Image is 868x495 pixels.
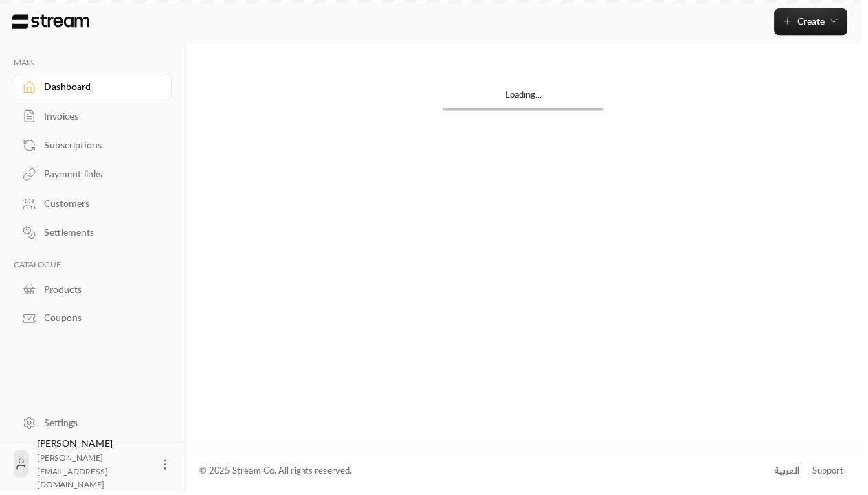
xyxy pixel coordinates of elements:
div: Settings [45,419,156,433]
div: Payment links [45,168,156,182]
a: Products [14,278,173,305]
div: Invoices [45,110,156,124]
a: Dashboard [14,74,173,101]
a: Coupons [14,307,173,334]
a: Invoices [14,104,173,131]
p: MAIN [14,58,173,69]
p: CATALOGUE [14,261,173,272]
div: Coupons [45,313,156,327]
div: © 2025 Stream Co. All rights reserved. [201,467,355,481]
img: Logo [11,14,91,30]
a: Settings [14,412,173,439]
span: [PERSON_NAME][EMAIL_ADDRESS][DOMAIN_NAME] [37,456,109,494]
div: Products [45,285,156,298]
a: Customers [14,192,173,219]
div: Settlements [45,228,156,241]
button: Create [780,8,854,36]
span: Create [803,15,831,27]
div: Loading... [447,89,608,109]
a: Subscriptions [14,133,173,159]
a: Payment links [14,162,173,189]
div: Subscriptions [45,140,156,153]
div: [PERSON_NAME] [37,440,151,495]
div: العربية [780,467,805,481]
div: Dashboard [45,80,156,94]
a: Settlements [14,221,173,248]
a: Support [814,462,854,487]
div: Customers [45,198,156,212]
